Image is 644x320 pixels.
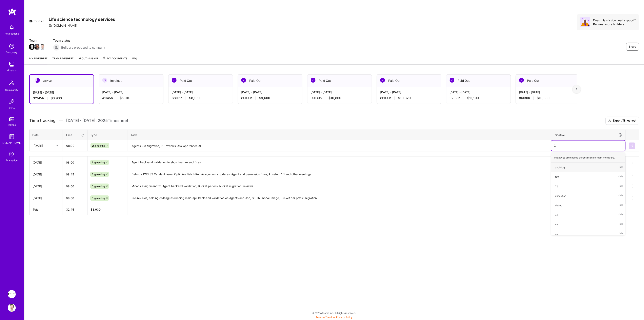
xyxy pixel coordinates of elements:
[91,208,101,211] span: $ 3,930
[8,42,16,50] img: discovery
[551,153,625,163] div: Initiatives are shared across mission team members.
[311,90,368,94] div: [DATE] - [DATE]
[618,184,623,189] span: Hide
[446,74,511,87] div: Paid Out
[49,24,52,27] i: icon CompanyGray
[311,96,368,100] div: 90:30 h
[33,160,59,165] div: [DATE]
[241,78,246,83] img: Paid Out
[554,133,623,137] div: Initiative
[2,141,22,145] div: [DOMAIN_NAME]
[8,98,16,106] img: Invite
[29,14,44,29] img: Company Logo
[618,165,623,170] span: Hide
[8,133,16,141] img: guide book
[128,130,551,140] th: Task
[555,194,566,198] div: execution
[241,90,299,94] div: [DATE] - [DATE]
[63,204,87,215] th: 32:45
[33,96,90,100] div: 32:45 h
[618,193,623,199] span: Hide
[33,196,59,200] div: [DATE]
[63,193,87,204] input: HH:MM
[172,96,229,100] div: 68:15 h
[555,203,562,208] div: debug
[92,197,105,200] span: Engineering
[380,90,438,94] div: [DATE] - [DATE]
[606,117,639,125] button: Export Timesheet
[56,145,58,147] i: icon Chevron
[450,78,455,83] img: Paid Out
[398,96,411,100] span: $10,320
[49,23,77,28] div: [DOMAIN_NAME]
[618,212,623,218] span: Hide
[618,203,623,208] span: Hide
[35,43,40,50] a: Team Member Avatar
[8,290,16,298] img: Apprentice: Life science technology services
[63,157,87,168] input: HH:MM
[168,74,233,87] div: Paid Out
[34,44,40,50] img: Team Member Avatar
[39,44,45,50] img: Team Member Avatar
[51,96,62,100] span: $3,930
[555,165,565,170] div: audit log
[29,56,47,64] a: My timesheet
[618,174,623,180] span: Hide
[307,74,372,87] div: Paid Out
[92,161,105,164] span: Engineering
[519,78,524,83] img: Paid Out
[102,96,160,100] div: 41:45 h
[519,96,577,100] div: 86:30 h
[53,44,60,51] img: Builders proposed to company
[189,96,200,100] span: $8,190
[33,184,59,188] div: [DATE]
[316,316,353,319] span: |
[593,18,636,22] div: Does this mission need support?
[128,157,550,168] textarea: Agent back-end validation to show feature and fixes
[52,56,74,64] a: Team timesheet
[516,74,580,87] div: Paid Out
[8,60,16,68] img: teamwork
[63,169,87,180] input: HH:MM
[629,45,637,49] span: Share
[626,43,639,51] button: Share
[6,158,18,163] div: Evaluation
[580,17,590,27] img: Avatar
[49,17,115,22] h3: Life science technology services
[120,96,130,100] span: $5,010
[92,185,105,188] span: Engineering
[608,119,611,123] i: icon Download
[172,78,177,83] img: Paid Out
[259,96,270,100] span: $9,600
[618,222,623,227] span: Hide
[128,193,550,204] textarea: Pre-reviews, helping colleagues running main-api, Back-end validation on Agents and Job, S3 Thumb...
[7,290,17,298] a: Apprentice: Life science technology services
[555,184,559,189] div: 7.3
[103,56,127,64] a: My Documents
[29,43,35,50] a: Team Member Avatar
[102,90,160,94] div: [DATE] - [DATE]
[450,90,507,94] div: [DATE] - [DATE]
[5,31,19,36] div: Notifications
[336,316,353,319] a: Privacy Policy
[128,181,550,192] textarea: Minaris assignment fix, Agent backend validation, Bucket per env bucket migration, reviews
[630,144,634,147] img: Submit
[63,140,87,151] input: HH:MM
[87,130,128,140] th: Type
[29,204,63,215] th: Total
[29,38,45,43] span: Team
[7,78,17,88] img: Community
[241,96,299,100] div: 80:00 h
[467,96,479,100] span: $11,100
[238,74,302,87] div: Paid Out
[6,50,18,55] div: Discovery
[380,96,438,100] div: 86:00 h
[555,213,559,217] div: 7.4
[593,22,636,26] div: Request more builders
[24,308,644,318] div: © 2025 ATeams Inc., All rights reserved.
[66,118,128,123] span: [DATE] - [DATE] , 2025 Timesheet
[33,172,59,176] div: [DATE]
[128,169,550,180] textarea: Debugs AWS S3 Catalent issue, Optimize Batch Run Assignments updates, Agent and permission fixes,...
[328,96,341,100] span: $10,860
[377,74,441,87] div: Paid Out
